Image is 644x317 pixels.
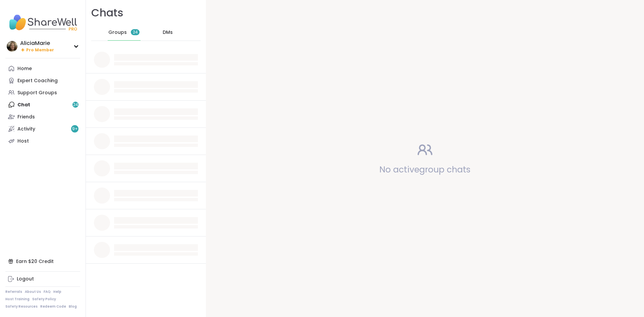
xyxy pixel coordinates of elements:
a: Host Training [5,297,30,302]
a: Safety Policy [32,297,56,302]
div: Home [17,65,32,72]
a: Logout [5,273,80,285]
a: FAQ [44,289,51,294]
span: 24 [133,30,138,35]
span: 9 + [72,126,78,132]
a: Home [5,62,80,74]
div: Support Groups [17,90,57,96]
span: Pro Member [26,47,54,53]
a: Referrals [5,289,22,294]
span: DMs [163,29,173,36]
a: About Us [25,289,41,294]
div: AliciaMarie [20,40,54,47]
a: Host [5,135,80,147]
a: Activity9+ [5,123,80,135]
span: No active group chats [379,164,471,175]
a: Friends [5,111,80,123]
a: Help [53,289,61,294]
img: AliciaMarie [7,41,17,52]
a: Safety Resources [5,304,38,309]
span: Groups [108,29,127,36]
div: Activity [17,126,35,133]
div: Expert Coaching [17,77,58,84]
a: Blog [69,304,77,309]
div: Friends [17,114,35,120]
a: Support Groups [5,87,80,99]
img: ShareWell Nav Logo [5,11,80,34]
a: Redeem Code [40,304,66,309]
a: Expert Coaching [5,74,80,87]
div: Host [17,138,29,145]
div: Earn $20 Credit [5,255,80,267]
h1: Chats [91,5,123,20]
div: Logout [17,276,34,282]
